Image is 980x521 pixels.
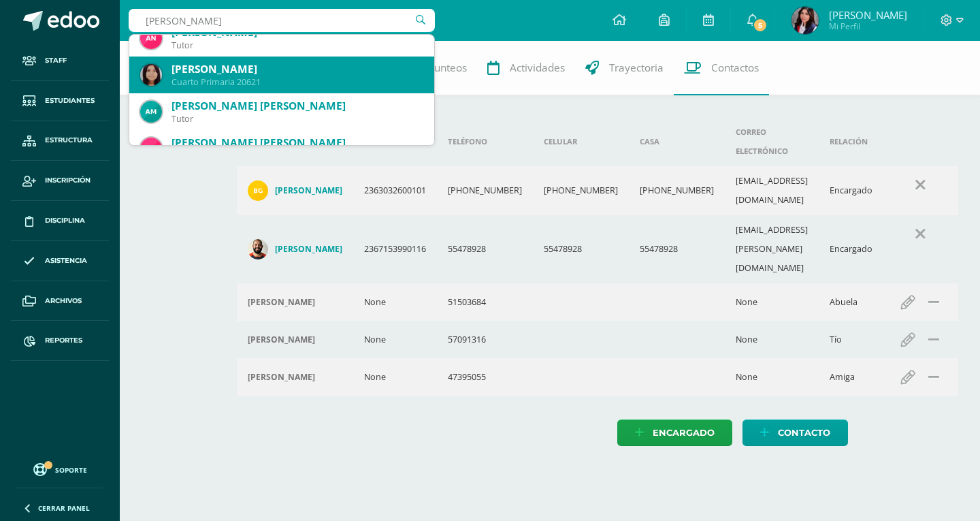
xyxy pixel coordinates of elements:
span: Cerrar panel [38,503,90,513]
span: Estructura [45,135,93,146]
span: Inscripción [45,175,91,186]
span: Actividades [510,61,565,75]
a: Contactos [674,41,769,95]
span: [PERSON_NAME] [829,8,907,22]
span: Contactos [711,61,759,75]
td: 55478928 [533,215,629,283]
a: Actividades [477,41,575,95]
h4: [PERSON_NAME] [275,244,342,255]
div: Tutor [171,113,423,125]
a: Asistencia [11,241,109,281]
td: Encargado [819,215,883,283]
td: Amiga [819,358,883,396]
h4: [PERSON_NAME] [248,372,315,383]
td: 57091316 [437,321,533,358]
th: Casa [629,117,725,166]
a: Trayectoria [575,41,674,95]
th: Relación [819,117,883,166]
a: Encargado [617,420,732,446]
th: Correo electrónico [725,117,819,166]
div: [PERSON_NAME] [171,62,423,76]
td: Encargado [819,166,883,215]
div: Alejandra Vargas [248,372,342,383]
span: Asistencia [45,255,87,266]
th: Celular [533,117,629,166]
span: Estudiantes [45,95,95,106]
td: [PHONE_NUMBER] [437,166,533,215]
div: Cuarto Primaria 20621 [171,76,423,88]
img: b712b71c0f3c315491b892e551cb0700.png [140,101,162,123]
td: 55478928 [629,215,725,283]
td: None [725,283,819,321]
a: [PERSON_NAME] [248,239,342,259]
span: Archivos [45,296,82,306]
a: [PERSON_NAME] [248,180,342,201]
td: None [353,358,437,396]
input: Busca un usuario... [129,9,435,32]
span: 5 [753,18,768,33]
span: Soporte [55,465,87,475]
td: 47395055 [437,358,533,396]
a: Disciplina [11,201,109,241]
h4: [PERSON_NAME] [275,185,342,196]
img: 183b1d90ef5649a82b36a225e5b3fdf5.png [248,180,268,201]
span: Punteos [428,61,467,75]
span: Reportes [45,335,82,346]
td: 51503684 [437,283,533,321]
td: 2367153990116 [353,215,437,283]
td: None [353,321,437,358]
a: Estudiantes [11,81,109,121]
td: [PHONE_NUMBER] [629,166,725,215]
img: a58b438a662c8c0605391b052a7f97f3.png [140,27,162,49]
h4: [PERSON_NAME] [248,334,315,345]
a: Reportes [11,321,109,361]
a: Archivos [11,281,109,321]
img: 38977db568d0e6d5072275a9b7412171.png [140,138,162,159]
img: 7b253a174a3f036fbb477b457271b896.png [248,239,268,259]
td: None [353,283,437,321]
div: [PERSON_NAME] [PERSON_NAME] [171,136,423,150]
span: Mi Perfil [829,20,907,32]
td: Tío [819,321,883,358]
td: [EMAIL_ADDRESS][DOMAIN_NAME] [725,166,819,215]
img: 331a885a7a06450cabc094b6be9ba622.png [791,7,819,34]
th: Teléfono [437,117,533,166]
td: None [725,358,819,396]
a: Estructura [11,121,109,161]
td: None [725,321,819,358]
a: Staff [11,41,109,81]
span: Staff [45,55,67,66]
span: Trayectoria [609,61,664,75]
a: Contacto [742,420,848,446]
span: Disciplina [45,215,85,226]
td: 55478928 [437,215,533,283]
img: ae913efbf1454e2e2fe0fc6a8a590502.png [140,64,162,86]
div: Rodolfo Zamora [248,334,342,345]
td: 2363032600101 [353,166,437,215]
td: [EMAIL_ADDRESS][PERSON_NAME][DOMAIN_NAME] [725,215,819,283]
td: [PHONE_NUMBER] [533,166,629,215]
span: Contacto [778,420,830,445]
div: Brenda de Gutiérrez [248,297,342,308]
td: Abuela [819,283,883,321]
a: Inscripción [11,161,109,201]
span: Encargado [653,420,715,445]
div: Tutor [171,40,423,51]
a: Soporte [16,460,103,478]
div: [PERSON_NAME] [PERSON_NAME] [171,99,423,113]
h4: [PERSON_NAME] [248,297,315,308]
